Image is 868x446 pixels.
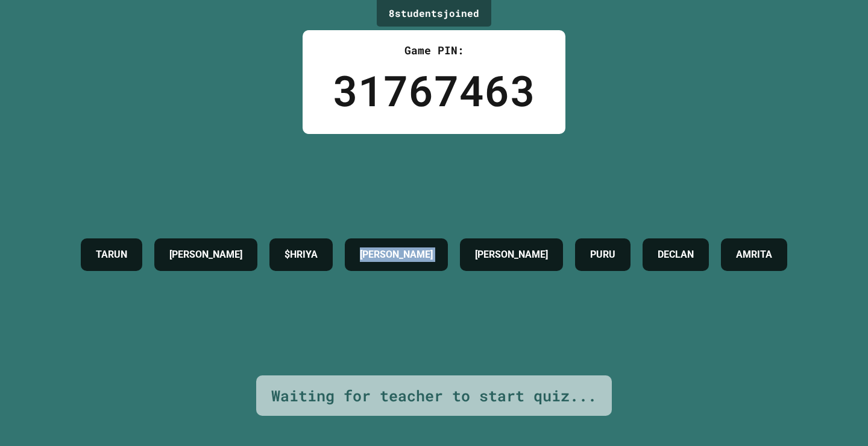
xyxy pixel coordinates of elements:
[271,384,597,407] div: Waiting for teacher to start quiz...
[590,247,615,262] h4: PURU
[475,247,548,262] h4: [PERSON_NAME]
[736,247,772,262] h4: AMRITA
[285,247,318,262] h4: $HRIYA
[658,247,694,262] h4: DECLAN
[96,247,127,262] h4: TARUN
[333,59,535,122] div: 31767463
[169,247,242,262] h4: [PERSON_NAME]
[333,42,535,59] div: Game PIN:
[360,247,433,262] h4: [PERSON_NAME]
